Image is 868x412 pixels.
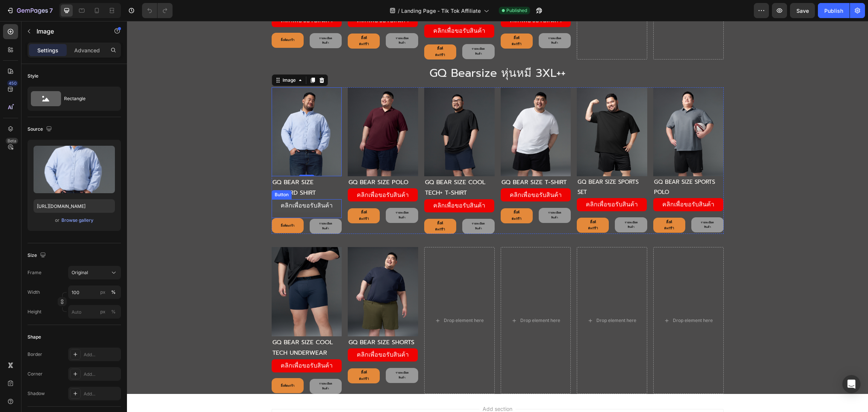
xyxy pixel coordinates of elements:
p: ลิ้งค์ตะกร้า [230,348,244,360]
label: Height [28,308,41,315]
div: Corner [28,371,43,377]
a: คลิกเพื่อขอรับสินค้า [526,177,596,190]
button: <p>รายละเอียดสินค้า</p> [335,198,367,213]
div: Drop element here [469,296,509,302]
p: คลิกเพื่อขอรับสินค้า [154,339,206,350]
button: % [98,288,107,297]
p: คลิกเพื่อขอรับสินค้า [230,169,282,180]
p: รายละเอียดสินค้า [192,200,206,210]
p: GQ BEAR SIZE T-SHIRT [374,156,443,167]
button: px [109,307,118,316]
p: ลิ้งค์ตะกร้า [459,198,473,210]
p: รายละเอียดสินค้า [268,349,282,359]
div: Add... [84,371,119,378]
button: <p>รายละเอียดสินค้า</p> [335,23,367,38]
span: / [398,7,400,15]
div: Add... [84,391,119,397]
span: Published [506,7,527,14]
p: รายละเอียดสินค้า [192,360,206,370]
span: Add section [353,384,388,392]
p: GQ BEAR SIZE OXFORD SHIRT [145,156,214,178]
p: รายละเอียดสินค้า [421,189,435,199]
a: ลิ้งค์ตะกร้า [145,357,177,372]
span: Original [72,269,88,276]
a: ลิ้งค์ตะกร้า [374,12,406,27]
span: Save [796,8,809,14]
label: Frame [28,269,41,276]
p: รายละเอียดสินค้า [497,199,511,209]
div: Shadow [28,390,45,397]
p: คลิกเพื่อขอรับสินค้า [306,179,358,190]
button: <p>รายละเอียดสินค้า</p> [259,187,291,202]
div: Add... [84,351,119,358]
div: Shape [28,334,41,340]
p: Advanced [74,46,100,54]
button: Original [68,266,121,279]
p: ลิ้งค์ตะกร้า [154,362,168,367]
label: Width [28,289,40,296]
div: 450 [7,80,18,86]
a: ลิ้งค์ตะกร้า [374,187,406,202]
p: GQ BEAR SIZE SPORTS SET [451,156,520,176]
img: gempages_490543198289003377-3be150f4-eef0-4847-97b3-415129c9c8cb.png [221,66,291,155]
button: 7 [3,3,56,18]
div: px [100,289,105,296]
p: ลิ้งค์ตะกร้า [306,199,320,211]
p: รายละเอียดสินค้า [344,200,358,210]
img: gempages_490543198289003377-ba479d0f-6e5e-488a-8151-e9a0abee6391.png [526,66,597,155]
div: Drop element here [546,296,586,302]
p: คลิกเพื่อขอรับสินค้า [459,178,511,189]
p: รายละเอียดสินค้า [421,15,435,24]
button: px [109,288,118,297]
button: <p>รายละเอียดสินค้า</p> [183,198,215,213]
div: Open Intercom Messenger [842,375,860,393]
h2: GQ Bearsize หุ่นหมี 3XL++ [145,44,597,60]
p: ลิ้งค์ตะกร้า [230,188,244,200]
a: ลิ้งค์ตะกร้า [450,197,482,212]
div: Undo/Redo [142,3,173,18]
p: ลิ้งค์ตะกร้า [383,14,397,26]
input: https://example.com/image.jpg [34,199,115,213]
span: Landing Page - Tik Tok Affiliate [401,7,481,15]
p: รายละเอียดสินค้า [268,189,282,199]
input: px% [68,305,121,319]
a: คลิกเพื่อขอรับสินค้า [450,177,520,190]
p: ลิ้งค์ตะกร้า [383,188,397,200]
div: Border [28,351,42,358]
p: คลิกเพื่อขอรับสินค้า [154,179,206,190]
button: Save [790,3,815,18]
div: Rectangle [64,90,110,107]
a: คลิกเพื่อขอรับสินค้า [221,327,291,340]
div: Source [28,124,53,134]
img: gempages_490543198289003377-071c9626-7433-4f28-8c0f-08903fc656c4.png [221,226,291,315]
p: ลิ้งค์ตะกร้า [154,202,168,207]
div: Drop element here [317,296,357,302]
div: Drop element here [393,296,433,302]
a: คลิกเพื่อขอรับสินค้า [221,167,291,180]
div: Image [154,56,170,63]
p: 7 [49,6,53,15]
div: Browse gallery [61,217,93,224]
img: gempages_490543198289003377-a2b7b33d-6172-470c-9055-cffc9c11a709.png [145,226,215,315]
a: ลิ้งค์ตะกร้า [526,197,558,212]
div: Beta [6,138,18,144]
a: ลิ้งค์ตะกร้า [221,187,253,202]
p: รายละเอียดสินค้า [344,26,358,35]
button: <p>รายละเอียดสินค้า</p> [412,187,444,202]
img: preview-image [34,146,115,193]
button: <p>รายละเอียดสินค้า</p> [183,358,215,373]
p: GQ BEAR SIZE COOL TECH UNDERWEAR [145,316,214,338]
div: Style [28,73,38,79]
button: <p>รายละเอียดสินค้า</p> [412,12,444,27]
span: or [55,216,60,225]
img: gempages_490543198289003377-f7d4ee97-cbae-4781-ba5f-f52f25d245dd.png [297,66,368,155]
button: % [98,307,107,316]
a: คลิกเพื่อขอรับสินค้า [374,167,444,180]
a: ลิ้งค์ตะกร้า [145,197,177,212]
